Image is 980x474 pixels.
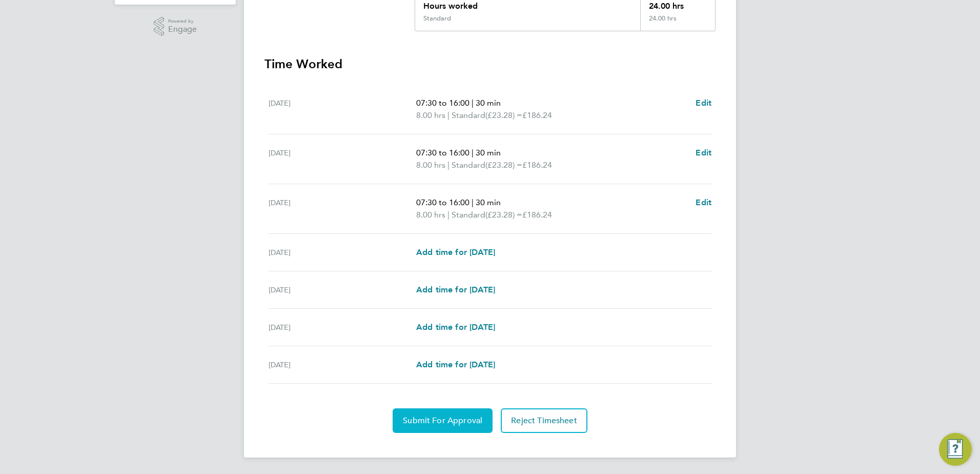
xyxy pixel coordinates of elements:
span: £186.24 [522,210,552,220]
a: Edit [696,147,711,159]
span: £186.24 [522,110,552,120]
button: Reject Timesheet [501,408,587,433]
div: 24.00 hrs [640,14,715,31]
span: | [472,98,474,108]
span: Add time for [DATE] [416,285,495,294]
div: [DATE] [269,196,416,221]
span: | [447,110,450,120]
span: 8.00 hrs [416,160,445,170]
span: | [447,160,450,170]
span: Powered by [168,17,197,26]
span: 8.00 hrs [416,210,445,220]
div: [DATE] [269,359,416,371]
span: 30 min [476,98,501,108]
span: Add time for [DATE] [416,322,495,332]
span: 07:30 to 16:00 [416,98,469,108]
span: Edit [696,197,711,207]
a: Add time for [DATE] [416,284,495,296]
div: [DATE] [269,246,416,259]
a: Add time for [DATE] [416,359,495,371]
a: Add time for [DATE] [416,246,495,259]
span: 07:30 to 16:00 [416,197,469,207]
span: 8.00 hrs [416,110,445,120]
a: Edit [696,97,711,109]
button: Submit For Approval [393,408,493,433]
span: Add time for [DATE] [416,247,495,257]
span: Reject Timesheet [511,416,577,426]
span: 30 min [476,197,501,207]
div: [DATE] [269,97,416,122]
div: [DATE] [269,284,416,296]
span: Submit For Approval [403,416,482,426]
span: Standard [452,109,485,122]
a: Edit [696,196,711,209]
span: Engage [168,25,197,34]
span: | [472,148,474,157]
span: (£23.28) = [485,160,522,170]
span: | [447,210,450,220]
span: Standard [452,159,485,171]
button: Engage Resource Center [939,433,972,466]
a: Add time for [DATE] [416,321,495,333]
span: £186.24 [522,160,552,170]
span: Edit [696,148,711,157]
span: Standard [452,209,485,221]
div: [DATE] [269,321,416,333]
span: Add time for [DATE] [416,360,495,369]
span: 30 min [476,148,501,157]
a: Powered byEngage [154,17,197,36]
h3: Time Worked [264,56,716,72]
div: Standard [423,14,451,23]
span: 07:30 to 16:00 [416,148,469,157]
div: [DATE] [269,147,416,171]
span: Edit [696,98,711,108]
span: | [472,197,474,207]
span: (£23.28) = [485,110,522,120]
span: (£23.28) = [485,210,522,220]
